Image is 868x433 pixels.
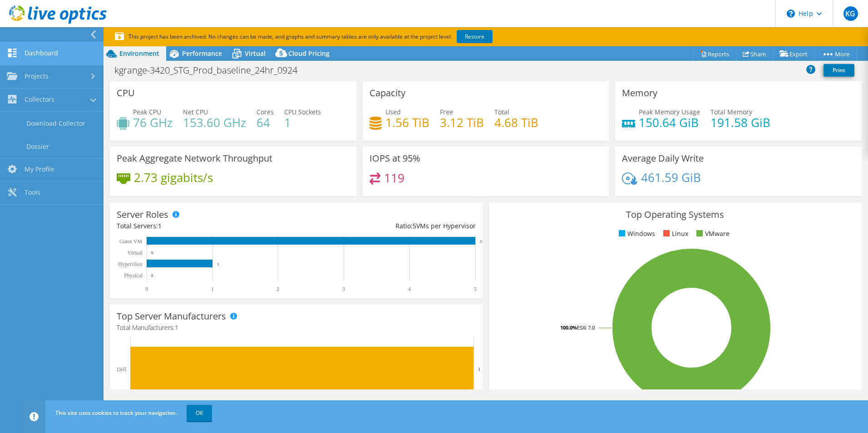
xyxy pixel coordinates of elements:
[284,108,321,116] span: CPU Sockets
[145,286,148,292] text: 0
[245,49,266,58] span: Virtual
[385,108,401,116] span: Used
[134,172,213,182] h4: 2.73 gigabits/s
[639,118,700,128] h4: 150.64 GiB
[183,118,246,128] h4: 153.60 GHz
[119,238,142,245] text: Guest VM
[118,261,143,267] text: Hypervisor
[616,229,655,239] li: Windows
[119,49,159,58] span: Environment
[117,88,135,98] h3: CPU
[183,108,208,116] span: Net CPU
[284,118,321,128] h4: 1
[370,88,405,98] h3: Capacity
[133,108,161,116] span: Peak CPU
[736,47,773,61] a: Share
[124,272,143,279] text: Physical
[560,324,577,331] tspan: 100.0%
[694,229,730,239] li: VMware
[211,286,214,292] text: 1
[276,286,279,292] text: 2
[843,6,858,21] span: KG
[480,239,482,244] text: 5
[288,49,330,58] span: Cloud Pricing
[370,153,420,163] h3: IOPS at 95%
[342,286,345,292] text: 3
[413,221,416,230] span: 5
[474,286,477,292] text: 5
[478,366,481,372] text: 1
[296,221,475,231] div: Ratio: VMs per Hypervisor
[187,405,212,421] a: OK
[814,47,857,61] a: More
[710,108,752,116] span: Total Memory
[175,323,178,332] span: 1
[622,153,704,163] h3: Average Daily Write
[133,118,173,128] h4: 76 GHz
[385,118,429,128] h4: 1.56 TiB
[110,65,311,75] h1: kgrange-3420_STG_Prod_baseline_24hr_0924
[440,118,484,128] h4: 3.12 TiB
[693,47,736,61] a: Reports
[158,221,162,230] span: 1
[384,173,404,183] h4: 119
[55,409,177,417] span: This site uses cookies to track your navigation.
[256,108,274,116] span: Cores
[787,10,795,18] svg: \n
[577,324,595,331] tspan: ESXi 7.0
[128,250,143,256] text: Virtual
[641,172,701,182] h4: 461.59 GiB
[457,30,493,43] a: Restore
[622,88,657,98] h3: Memory
[256,118,274,128] h4: 64
[773,47,815,61] a: Export
[117,221,296,231] div: Total Servers:
[440,108,453,116] span: Free
[151,273,153,278] text: 0
[639,108,700,116] span: Peak Memory Usage
[408,286,411,292] text: 4
[117,210,168,220] h3: Server Roles
[182,49,222,58] span: Performance
[217,262,219,266] text: 1
[494,108,509,116] span: Total
[151,251,153,255] text: 0
[117,323,476,333] h4: Total Manufacturers:
[117,366,126,373] text: Dell
[496,210,855,220] h3: Top Operating Systems
[494,118,538,128] h4: 4.68 TiB
[115,32,560,42] p: This project has been archived. No changes can be made, and graphs and summary tables are only av...
[710,118,770,128] h4: 191.58 GiB
[117,311,226,321] h3: Top Server Manufacturers
[661,229,688,239] li: Linux
[824,64,854,77] a: Print
[117,153,272,163] h3: Peak Aggregate Network Throughput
